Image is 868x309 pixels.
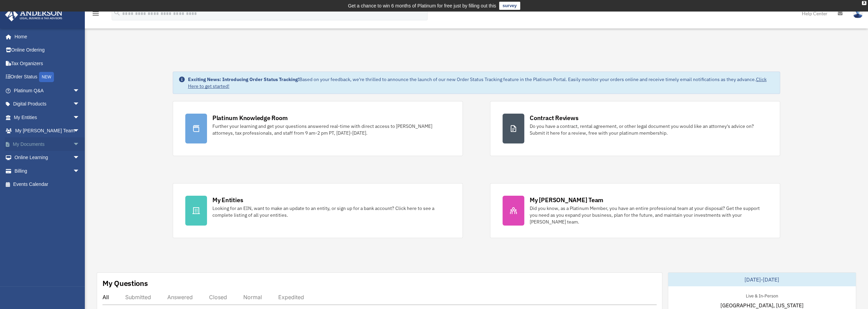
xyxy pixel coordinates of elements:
div: [DATE]-[DATE] [668,273,856,286]
i: search [113,9,121,17]
a: Home [5,30,87,43]
img: User Pic [853,8,863,18]
span: arrow_drop_down [73,97,87,111]
span: arrow_drop_down [73,164,87,178]
a: Contract Reviews Do you have a contract, rental agreement, or other legal document you would like... [490,101,780,156]
div: Live & In-Person [740,292,784,299]
div: Looking for an EIN, want to make an update to an entity, or sign up for a bank account? Click her... [212,205,450,218]
span: arrow_drop_down [73,151,87,165]
span: arrow_drop_down [73,84,87,98]
a: Click Here to get started! [188,76,767,89]
div: Contract Reviews [530,114,578,122]
span: arrow_drop_down [73,111,87,124]
a: My Entitiesarrow_drop_down [5,111,90,124]
div: Normal [243,294,262,301]
a: Platinum Knowledge Room Further your learning and get your questions answered real-time with dire... [173,101,463,156]
a: menu [92,12,100,18]
a: Platinum Q&Aarrow_drop_down [5,84,90,97]
a: Digital Productsarrow_drop_down [5,97,90,111]
a: My [PERSON_NAME] Team Did you know, as a Platinum Member, you have an entire professional team at... [490,183,780,238]
div: close [862,1,866,5]
div: My Questions [102,278,148,288]
a: Billingarrow_drop_down [5,164,90,178]
div: Did you know, as a Platinum Member, you have an entire professional team at your disposal? Get th... [530,205,768,225]
div: Answered [167,294,193,301]
i: menu [92,9,100,18]
a: Online Learningarrow_drop_down [5,151,90,165]
div: Submitted [125,294,151,301]
a: Events Calendar [5,178,90,191]
a: My Entities Looking for an EIN, want to make an update to an entity, or sign up for a bank accoun... [173,183,463,238]
a: My [PERSON_NAME] Teamarrow_drop_down [5,124,90,138]
div: Get a chance to win 6 months of Platinum for free just by filling out this [348,2,496,10]
a: Online Ordering [5,43,90,57]
a: survey [499,2,520,10]
strong: Exciting News: Introducing Order Status Tracking! [188,76,299,82]
a: My Documentsarrow_drop_down [5,137,90,151]
div: Expedited [278,294,304,301]
div: Do you have a contract, rental agreement, or other legal document you would like an attorney's ad... [530,123,768,136]
div: Platinum Knowledge Room [212,114,288,122]
div: My Entities [212,196,243,204]
a: Order StatusNEW [5,70,90,84]
div: NEW [39,72,54,82]
span: arrow_drop_down [73,137,87,151]
div: All [102,294,109,301]
div: Further your learning and get your questions answered real-time with direct access to [PERSON_NAM... [212,123,450,136]
div: My [PERSON_NAME] Team [530,196,603,204]
span: arrow_drop_down [73,124,87,138]
img: Anderson Advisors Platinum Portal [3,8,64,21]
div: Based on your feedback, we're thrilled to announce the launch of our new Order Status Tracking fe... [188,76,774,90]
a: Tax Organizers [5,57,90,70]
div: Closed [209,294,227,301]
